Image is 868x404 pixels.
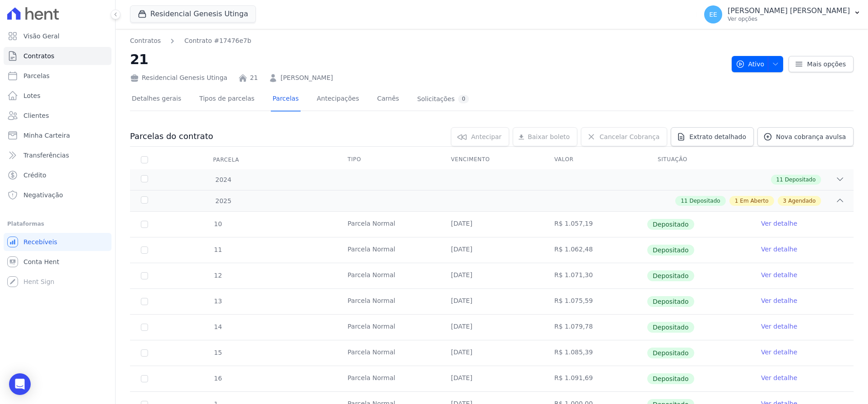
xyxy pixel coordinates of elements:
[23,257,59,266] span: Conta Hent
[4,146,111,164] a: Transferências
[807,60,846,69] span: Mais opções
[647,373,694,384] span: Depositado
[23,171,46,180] span: Crédito
[761,219,797,228] a: Ver detalhe
[647,150,750,169] th: Situação
[761,322,797,331] a: Ver detalhe
[647,219,694,230] span: Depositado
[213,220,222,228] span: 10
[440,289,543,314] td: [DATE]
[440,150,543,169] th: Vencimento
[761,270,797,279] a: Ver detalhe
[785,176,816,184] span: Depositado
[337,366,440,391] td: Parcela Normal
[337,212,440,237] td: Parcela Normal
[689,132,746,141] span: Extrato detalhado
[130,73,227,83] div: Residencial Genesis Utinga
[736,56,765,72] span: Ativo
[440,340,543,366] td: [DATE]
[23,32,60,41] span: Visão Geral
[141,221,148,228] input: Só é possível selecionar pagamentos em aberto
[375,88,401,111] a: Carnês
[130,36,161,46] a: Contratos
[4,186,111,204] a: Negativação
[647,245,694,255] span: Depositado
[671,127,754,146] a: Extrato detalhado
[757,127,854,146] a: Nova cobrança avulsa
[647,322,694,333] span: Depositado
[198,88,256,111] a: Tipos de parcelas
[23,71,50,80] span: Parcelas
[789,56,854,72] a: Mais opções
[213,246,222,253] span: 11
[440,212,543,237] td: [DATE]
[4,47,111,65] a: Contratos
[440,315,543,340] td: [DATE]
[776,132,846,141] span: Nova cobrança avulsa
[130,49,724,70] h2: 21
[130,131,213,142] h3: Parcelas do contrato
[337,315,440,340] td: Parcela Normal
[543,366,647,391] td: R$ 1.091,69
[543,150,647,169] th: Valor
[202,151,250,169] div: Parcela
[647,348,694,358] span: Depositado
[417,95,469,103] div: Solicitações
[543,315,647,340] td: R$ 1.079,78
[141,246,148,254] input: Só é possível selecionar pagamentos em aberto
[271,88,301,111] a: Parcelas
[788,197,816,205] span: Agendado
[23,190,63,200] span: Negativação
[4,253,111,271] a: Conta Hent
[776,176,783,184] span: 11
[543,289,647,314] td: R$ 1.075,59
[337,340,440,366] td: Parcela Normal
[543,237,647,263] td: R$ 1.062,48
[761,245,797,254] a: Ver detalhe
[213,323,222,330] span: 14
[250,73,258,83] a: 21
[740,197,768,205] span: Em Aberto
[709,11,717,18] span: EE
[415,88,471,111] a: Solicitações0
[280,73,333,83] a: [PERSON_NAME]
[23,131,70,140] span: Minha Carteira
[681,197,687,205] span: 11
[440,237,543,263] td: [DATE]
[141,298,148,305] input: Só é possível selecionar pagamentos em aberto
[783,197,787,205] span: 3
[130,5,256,23] button: Residencial Genesis Utinga
[337,237,440,263] td: Parcela Normal
[4,87,111,105] a: Lotes
[141,272,148,279] input: Só é possível selecionar pagamentos em aberto
[761,348,797,357] a: Ver detalhe
[213,272,222,279] span: 12
[690,197,720,205] span: Depositado
[23,237,57,246] span: Recebíveis
[23,151,69,160] span: Transferências
[440,263,543,288] td: [DATE]
[4,233,111,251] a: Recebíveis
[728,6,850,15] p: [PERSON_NAME] [PERSON_NAME]
[761,296,797,305] a: Ver detalhe
[647,270,694,281] span: Depositado
[337,150,440,169] th: Tipo
[4,126,111,144] a: Minha Carteira
[130,36,724,46] nav: Breadcrumb
[732,56,784,72] button: Ativo
[458,95,469,103] div: 0
[440,366,543,391] td: [DATE]
[543,340,647,366] td: R$ 1.085,39
[728,15,850,23] p: Ver opções
[23,51,54,60] span: Contratos
[141,375,148,382] input: Só é possível selecionar pagamentos em aberto
[23,111,49,120] span: Clientes
[697,2,868,27] button: EE [PERSON_NAME] [PERSON_NAME] Ver opções
[4,166,111,184] a: Crédito
[141,349,148,357] input: Só é possível selecionar pagamentos em aberto
[337,263,440,288] td: Parcela Normal
[7,218,108,229] div: Plataformas
[761,373,797,382] a: Ver detalhe
[130,36,251,46] nav: Breadcrumb
[4,27,111,45] a: Visão Geral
